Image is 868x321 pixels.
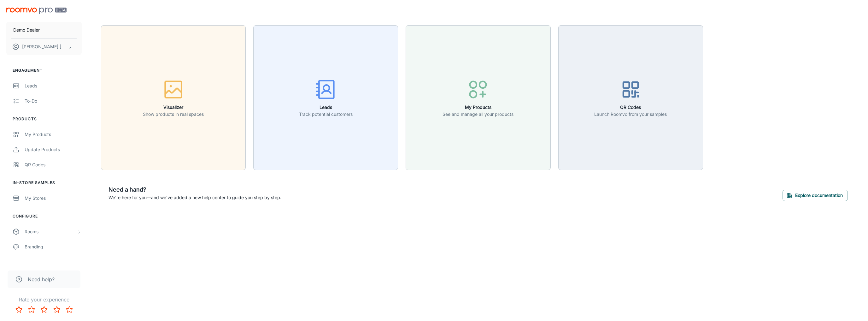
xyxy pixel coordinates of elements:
div: Leads [25,82,82,89]
h6: QR Codes [594,104,667,111]
a: QR CodesLaunch Roomvo from your samples [558,94,703,100]
p: Track potential customers [299,111,353,118]
div: QR Codes [25,161,82,168]
h6: My Products [443,104,513,111]
div: My Stores [25,195,82,202]
p: Demo Dealer [13,27,40,33]
button: LeadsTrack potential customers [253,25,398,170]
p: [PERSON_NAME] [PERSON_NAME] [22,43,67,50]
h6: Visualizer [143,104,204,111]
a: Explore documentation [783,192,848,198]
a: My ProductsSee and manage all your products [406,94,550,100]
div: My Products [25,131,82,138]
button: [PERSON_NAME] [PERSON_NAME] [6,39,82,55]
button: Demo Dealer [6,22,82,38]
a: LeadsTrack potential customers [253,94,398,100]
img: Roomvo PRO Beta [6,8,67,14]
button: QR CodesLaunch Roomvo from your samples [558,25,703,170]
p: We're here for you—and we've added a new help center to guide you step by step. [108,194,281,201]
button: Explore documentation [783,190,848,201]
h6: Leads [299,104,353,111]
button: VisualizerShow products in real spaces [101,25,246,170]
h6: Need a hand? [108,185,281,194]
div: Rooms [25,228,77,235]
p: Show products in real spaces [143,111,204,118]
p: Launch Roomvo from your samples [594,111,667,118]
div: Update Products [25,146,82,153]
button: My ProductsSee and manage all your products [406,25,550,170]
div: To-do [25,98,82,104]
p: See and manage all your products [443,111,513,118]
